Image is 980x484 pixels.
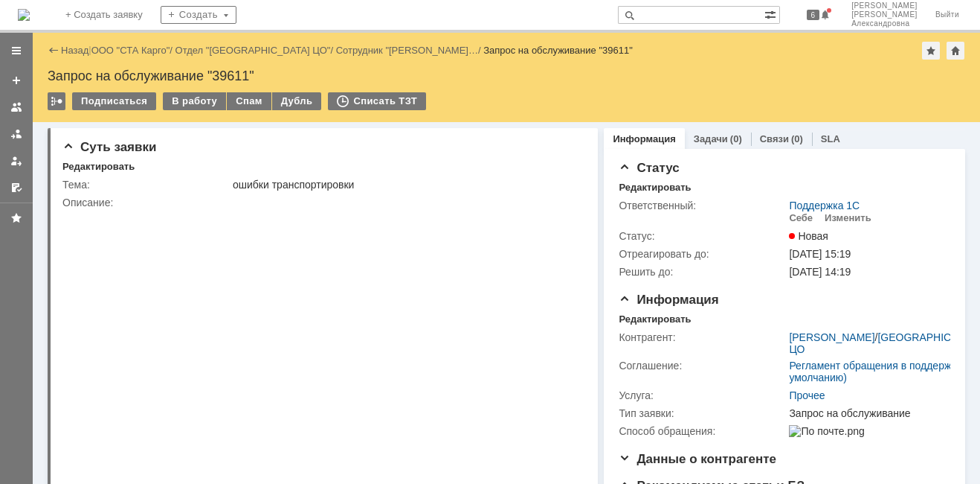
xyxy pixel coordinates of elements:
div: Тема: [62,179,230,191]
span: [DATE] 14:19 [789,266,851,278]
a: Задачи [694,133,728,144]
div: / [175,45,336,56]
span: Александровна [851,19,918,28]
div: Отреагировать до: [619,248,786,260]
a: Информация [613,133,675,144]
a: Создать заявку [4,69,28,92]
a: Регламент обращения в поддержку (по умолчанию) [789,360,979,383]
div: ошибки транспортировки [233,179,578,191]
div: Себе [789,212,813,224]
a: ООО "СТА Карго" [91,45,170,56]
span: Статус [619,161,679,175]
a: Заявки в моей ответственности [4,122,28,146]
a: Заявки на командах [4,95,28,119]
div: Изменить [825,212,871,224]
span: Новая [789,230,828,242]
div: Сделать домашней страницей [947,42,964,60]
a: Назад [61,45,88,56]
div: Работа с массовостью [48,92,65,110]
div: (0) [730,133,742,144]
span: 6 [807,10,820,20]
a: Мои согласования [4,176,28,200]
a: Отдел "[GEOGRAPHIC_DATA] ЦО" [175,45,331,56]
a: Поддержка 1С [789,200,860,211]
span: [PERSON_NAME] [851,1,918,10]
div: Редактировать [619,313,691,325]
div: Тип заявки: [619,407,786,419]
div: Контрагент: [619,331,786,343]
div: / [91,45,175,56]
img: По почте.png [789,425,864,437]
div: Описание: [62,197,581,208]
div: Услуга: [619,389,786,401]
div: Ответственный: [619,200,786,211]
img: logo [18,9,30,21]
div: Способ обращения: [619,425,786,437]
div: Статус: [619,230,786,242]
span: Расширенный поиск [764,7,779,21]
a: [PERSON_NAME] [789,331,874,343]
a: Перейти на домашнюю страницу [18,9,30,21]
a: Сотрудник "[PERSON_NAME]… [336,45,478,56]
div: Добавить в избранное [922,42,940,60]
span: Данные о контрагенте [619,452,776,466]
div: | [88,44,91,55]
a: Прочее [789,389,825,401]
div: Запрос на обслуживание "39611" [483,45,633,56]
div: / [336,45,484,56]
div: Запрос на обслуживание "39611" [48,69,965,83]
div: (0) [791,133,803,144]
div: Редактировать [62,161,135,173]
div: Решить до: [619,266,786,278]
span: Суть заявки [62,140,156,154]
div: Редактировать [619,182,691,194]
a: Мои заявки [4,149,28,173]
span: Информация [619,293,718,307]
div: Соглашение: [619,360,786,372]
div: Создать [161,6,236,24]
span: [PERSON_NAME] [851,10,918,19]
span: [DATE] 15:19 [789,248,851,260]
a: SLA [821,133,840,144]
a: Связи [760,133,789,144]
